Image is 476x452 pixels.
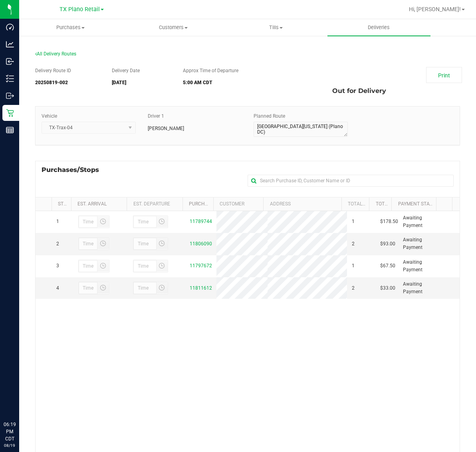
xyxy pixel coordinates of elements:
[183,67,238,74] label: Approx Time of Departure
[352,284,355,292] span: 2
[380,284,395,292] span: $33.00
[213,197,264,211] th: Customer
[148,125,184,132] span: [PERSON_NAME]
[225,19,327,36] a: Tills
[225,24,327,31] span: Tills
[42,165,107,175] span: Purchases/Stops
[327,19,430,36] a: Deliveries
[59,6,100,13] span: TX Plano Retail
[6,92,14,100] inline-svg: Outbound
[341,197,369,211] th: Total Order Lines
[409,6,461,12] span: Hi, [PERSON_NAME]!
[24,387,33,397] iframe: Resource center unread badge
[56,218,59,225] span: 1
[403,280,439,296] span: Awaiting Payment
[20,24,121,31] span: Purchases
[189,201,219,207] a: Purchase ID
[122,24,224,31] span: Customers
[4,421,16,442] p: 06:19 PM CDT
[112,67,140,74] label: Delivery Date
[332,83,386,99] span: Out for Delivery
[42,113,57,120] label: Vehicle
[357,24,401,31] span: Deliveries
[77,201,107,207] a: Est. Arrival
[352,262,355,270] span: 1
[403,236,439,251] span: Awaiting Payment
[56,262,59,270] span: 3
[35,51,76,57] span: All Delivery Routes
[6,57,14,65] inline-svg: Inbound
[380,218,398,225] span: $178.50
[127,197,182,211] th: Est. Departure
[380,262,395,270] span: $67.50
[8,388,32,412] iframe: Resource center
[56,284,59,292] span: 4
[56,240,59,248] span: 2
[190,285,212,291] a: 11811612
[58,201,74,207] a: Stop #
[6,126,14,134] inline-svg: Reports
[4,442,16,448] p: 08/19
[6,40,14,48] inline-svg: Analytics
[376,201,390,207] a: Total
[122,19,224,36] a: Customers
[380,240,395,248] span: $93.00
[426,67,462,83] a: Print Manifest
[148,113,164,120] label: Driver 1
[403,214,439,229] span: Awaiting Payment
[19,19,122,36] a: Purchases
[183,80,277,85] h5: 5:00 AM CDT
[6,75,14,83] inline-svg: Inventory
[263,197,341,211] th: Address
[352,218,355,225] span: 1
[35,80,68,85] strong: 20250819-002
[190,241,212,247] a: 11806090
[112,80,171,85] h5: [DATE]
[403,259,439,274] span: Awaiting Payment
[190,263,212,268] a: 11797672
[248,175,454,187] input: Search Purchase ID, Customer Name or ID
[35,67,71,74] label: Delivery Route ID
[6,109,14,117] inline-svg: Retail
[398,201,438,207] a: Payment Status
[352,240,355,248] span: 2
[254,113,285,120] label: Planned Route
[190,219,212,224] a: 11789744
[6,23,14,31] inline-svg: Dashboard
